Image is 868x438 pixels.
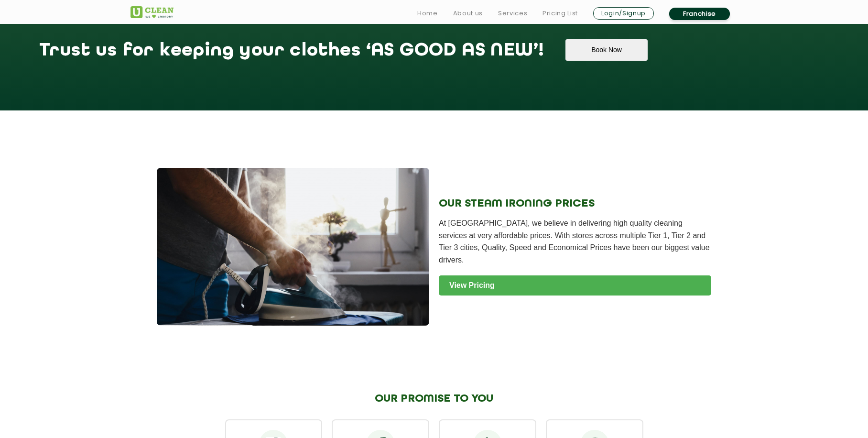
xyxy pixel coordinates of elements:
a: Home [417,8,438,19]
a: Login/Signup [593,7,654,20]
button: Book Now [565,39,647,61]
a: About us [453,8,483,19]
img: Steam Press Service [157,168,429,326]
p: At [GEOGRAPHIC_DATA], we believe in delivering high quality cleaning services at very affordable ... [439,217,711,266]
h2: OUR PROMISE TO YOU [225,393,643,405]
h1: Trust us for keeping your clothes ‘AS GOOD AS NEW’! [39,39,544,71]
a: View Pricing [439,275,711,296]
img: UClean Laundry and Dry Cleaning [130,6,174,18]
a: Franchise [669,8,730,20]
h2: OUR STEAM IRONING PRICES [439,197,711,210]
a: Pricing List [542,8,578,19]
a: Services [498,8,527,19]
